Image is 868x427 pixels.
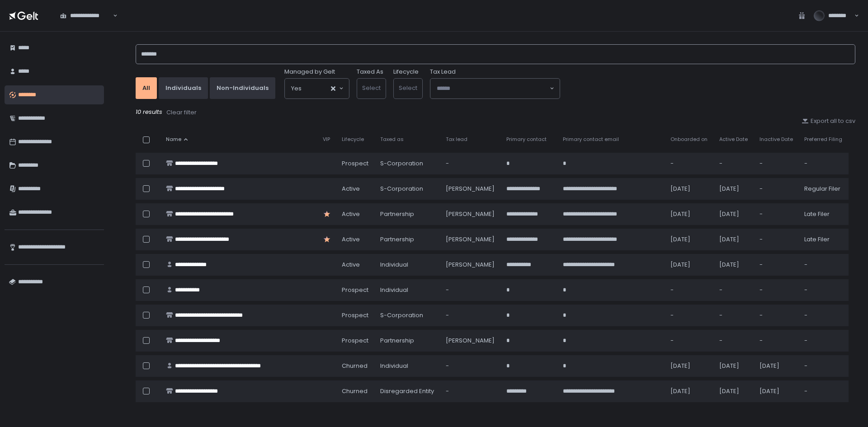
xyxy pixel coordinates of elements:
div: Individual [380,362,435,370]
div: - [670,286,708,294]
input: Search for option [302,84,330,93]
div: - [759,160,794,168]
div: [DATE] [719,210,748,218]
span: active [342,235,360,244]
div: [DATE] [719,362,748,370]
div: - [804,337,843,345]
div: Partnership [380,337,435,345]
span: Primary contact email [563,136,619,143]
button: Clear filter [166,108,197,117]
div: [DATE] [670,387,708,395]
div: - [719,311,748,319]
span: Tax Lead [430,68,456,76]
span: Select [362,84,381,92]
div: [DATE] [670,210,708,218]
span: prospect [342,286,368,294]
span: prospect [342,337,368,345]
span: Preferred Filing [804,136,842,143]
span: Lifecycle [342,136,364,143]
label: Lifecycle [393,68,419,76]
div: - [670,337,708,345]
div: - [759,311,794,319]
div: - [759,286,794,294]
div: Individuals [165,84,201,92]
div: Search for option [430,79,560,99]
button: Clear Selected [331,86,335,91]
div: S-Corporation [380,311,435,319]
button: Individuals [159,77,208,99]
div: [PERSON_NAME] [446,185,495,193]
label: Taxed As [357,68,383,76]
div: - [759,210,794,218]
div: Late Filer [804,235,843,244]
span: Primary contact [506,136,547,143]
div: - [759,337,794,345]
div: - [759,185,794,193]
div: - [759,261,794,269]
div: Partnership [380,235,435,244]
span: VIP [323,136,330,143]
span: active [342,210,360,218]
div: - [804,160,843,168]
div: - [719,337,748,345]
div: Search for option [54,6,118,25]
div: [DATE] [719,185,748,193]
div: - [446,362,495,370]
div: - [670,160,708,168]
div: - [446,311,495,319]
div: - [804,261,843,269]
div: Partnership [380,210,435,218]
span: Taxed as [380,136,404,143]
span: active [342,261,360,269]
div: [DATE] [670,362,708,370]
div: Search for option [285,79,349,99]
div: [PERSON_NAME] [446,261,495,269]
div: - [446,160,495,168]
div: Late Filer [804,210,843,218]
div: - [804,311,843,319]
span: Tax lead [446,136,467,143]
span: Select [399,84,417,92]
span: churned [342,362,368,370]
div: - [759,235,794,244]
div: Regular Filer [804,185,843,193]
span: prospect [342,160,368,168]
input: Search for option [437,84,549,93]
div: Individual [380,261,435,269]
div: - [804,362,843,370]
div: - [719,160,748,168]
span: Name [166,136,181,143]
div: [PERSON_NAME] [446,235,495,244]
button: Non-Individuals [210,77,275,99]
span: churned [342,387,368,395]
div: - [670,311,708,319]
div: All [142,84,150,92]
span: Active Date [719,136,748,143]
div: S-Corporation [380,185,435,193]
span: Yes [291,84,302,93]
div: [DATE] [670,261,708,269]
div: - [446,286,495,294]
div: - [719,286,748,294]
span: Onboarded on [670,136,708,143]
span: active [342,185,360,193]
div: [DATE] [719,261,748,269]
div: [PERSON_NAME] [446,210,495,218]
div: - [804,387,843,395]
div: Non-Individuals [217,84,269,92]
span: Inactive Date [759,136,793,143]
div: [DATE] [670,235,708,244]
div: - [446,387,495,395]
div: [DATE] [759,362,794,370]
div: S-Corporation [380,160,435,168]
span: prospect [342,311,368,319]
div: [DATE] [719,387,748,395]
div: [PERSON_NAME] [446,337,495,345]
div: Clear filter [166,108,197,117]
div: [DATE] [670,185,708,193]
div: Disregarded Entity [380,387,435,395]
span: Managed by Gelt [284,68,335,76]
div: 10 results [136,108,855,117]
button: Export all to csv [802,117,855,125]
